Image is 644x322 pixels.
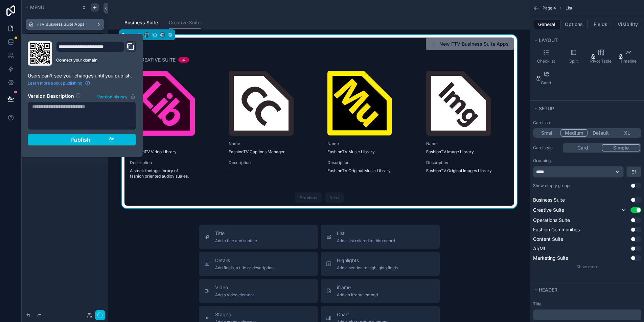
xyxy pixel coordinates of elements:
[229,141,311,146] span: Name
[215,284,254,291] span: Video
[537,59,555,64] span: Checklist
[539,287,557,293] span: Header
[327,71,392,136] img: Music-Library.png
[337,311,388,318] span: Chart
[569,59,578,64] span: Split
[533,145,560,151] label: Card style
[588,46,614,67] button: Pivot Table
[533,309,641,320] div: scrollable content
[533,217,570,224] span: Operations Suite
[614,20,641,29] button: Visibility
[533,183,571,188] label: Show empty groups
[30,4,44,10] span: Menu
[327,168,410,174] span: FashionTV Original Music Library
[533,245,547,252] span: AI/ML
[229,71,294,136] img: captions.png
[426,141,509,146] span: Name
[223,65,317,184] a: captions.pngNameFashionTV Captions ManagerDescription--
[28,72,136,79] p: Users can't see your changes until you publish.
[37,22,91,27] label: FTV Business Suite Apps
[539,106,554,111] span: Setup
[337,265,398,271] span: Add a section to highlights fields
[124,65,218,184] a: Fashion-Library.pngNameFashionTV Video LibraryDescriptionA stock footage library of fashion orien...
[533,104,637,113] button: Setup
[541,80,551,86] span: Gantt
[602,144,640,152] button: Simple
[534,129,560,137] button: Small
[327,149,410,155] span: FashionTV Music Library
[620,59,637,64] span: Timeline
[533,68,559,88] button: Gantt
[327,141,410,146] span: Name
[426,71,491,136] img: img.png
[229,160,311,165] span: Description
[533,36,637,45] button: Layout
[28,134,136,145] button: Publish
[543,5,556,11] span: Page 4
[215,230,257,237] span: Title
[533,207,564,213] span: Creative Suite
[124,17,158,30] a: Business Suite
[337,238,395,244] span: Add a list related to this record
[97,93,136,100] button: Version history
[130,168,212,179] span: A stock footage library of fashion oriented audiovisuales.
[97,93,128,100] span: Version history
[321,252,440,276] button: HighlightsAdd a section to highlights fields
[56,57,136,63] a: Connect your domain
[560,20,588,29] button: Options
[169,17,201,29] a: Creative Suite
[28,93,74,100] h2: Version Description
[199,225,318,249] button: TitleAdd a title and subtitle
[564,144,602,152] button: Card
[590,59,612,64] span: Pivot Table
[566,5,572,11] span: List
[215,311,256,318] span: Stages
[321,279,440,303] button: iframeAdd an iframe embed
[533,236,563,243] span: Content Suite
[533,158,551,163] label: Grouping
[138,56,176,63] span: Creative Suite
[130,149,212,155] span: FashionTV Video Library
[215,257,274,264] span: Details
[229,149,311,155] span: FashionTV Captions Manager
[70,136,91,143] span: Publish
[199,279,318,303] button: VideoAdd a video element
[576,264,598,269] span: Show more
[337,230,395,237] span: List
[56,41,136,66] div: Domain and Custom Link
[322,65,415,184] a: Music-Library.pngNameFashionTV Music LibraryDescriptionFashionTV Original Music Library
[130,71,195,136] img: Fashion-Library.png
[24,3,77,12] button: Menu
[337,292,378,298] span: Add an iframe embed
[533,226,580,233] span: Fashion Communities
[199,252,318,276] button: DetailsAdd fields, a title or description
[169,19,201,26] span: Creative Suite
[533,120,551,125] label: Card size
[426,149,509,155] span: FashionTV Image Library
[533,301,641,307] label: Title
[588,129,614,137] button: Default
[614,129,640,137] button: XL
[130,141,212,146] span: Name
[560,129,588,137] button: Medium
[215,265,274,271] span: Add fields, a title or description
[337,257,398,264] span: Highlights
[560,46,586,67] button: Split
[182,57,185,63] div: 4
[337,284,378,291] span: iframe
[321,225,440,249] button: ListAdd a list related to this record
[229,168,233,174] span: --
[533,46,559,67] button: Checklist
[327,160,410,165] span: Description
[130,160,212,165] span: Description
[124,19,158,26] span: Business Suite
[615,46,641,67] button: Timeline
[28,80,82,86] span: Learn more about publishing
[533,20,560,29] button: General
[533,197,565,203] span: Business Suite
[426,168,509,174] span: FashionTV Original Images Library
[426,160,509,165] span: Description
[426,38,514,50] button: New FTV Business Suite Apps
